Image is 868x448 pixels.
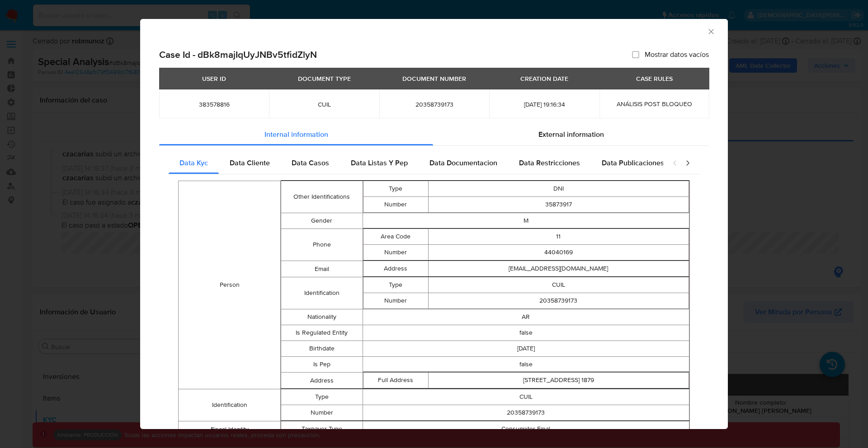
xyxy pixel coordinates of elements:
[281,356,363,372] td: Is Pep
[197,71,231,86] div: USER ID
[281,277,363,309] td: Identification
[179,158,208,168] span: Data Kyc
[179,181,281,389] td: Person
[429,158,497,168] span: Data Documentacion
[363,325,689,341] td: false
[292,158,329,168] span: Data Casos
[264,129,328,140] span: Internal information
[363,356,689,372] td: false
[169,152,663,174] div: Detailed internal info
[617,99,692,108] span: ANÁLISIS POST BLOQUEO
[363,261,428,276] td: Address
[179,421,281,437] td: Fiscal Identity
[632,51,639,58] input: Mostrar datos vacíos
[351,158,408,168] span: Data Listas Y Pep
[281,405,363,420] td: Number
[363,277,428,293] td: Type
[363,213,689,229] td: M
[631,71,678,86] div: CASE RULES
[281,309,363,325] td: Nationality
[428,261,689,276] td: [EMAIL_ADDRESS][DOMAIN_NAME]
[280,100,368,108] span: CUIL
[363,421,689,437] td: Consumidor Final
[281,389,363,405] td: Type
[363,405,689,420] td: 20358739173
[363,229,428,244] td: Area Code
[281,261,363,277] td: Email
[363,341,689,356] td: [DATE]
[179,389,281,421] td: Identification
[500,100,588,108] span: [DATE] 19:16:34
[602,158,664,168] span: Data Publicaciones
[363,181,428,196] td: Type
[428,372,689,388] td: [STREET_ADDRESS] 1879
[363,293,428,308] td: Number
[428,244,689,260] td: 44040169
[281,325,363,341] td: Is Regulated Entity
[428,196,689,212] td: 35873917
[292,71,356,86] div: DOCUMENT TYPE
[515,71,574,86] div: CREATION DATE
[281,372,363,388] td: Address
[645,50,709,59] span: Mostrar datos vacíos
[390,100,478,108] span: 20358739173
[538,129,604,140] span: External information
[281,421,363,437] td: Taxpayer Type
[428,277,689,293] td: CUIL
[363,309,689,325] td: AR
[428,229,689,244] td: 11
[363,389,689,405] td: CUIL
[281,213,363,229] td: Gender
[363,244,428,260] td: Number
[363,196,428,212] td: Number
[428,293,689,308] td: 20358739173
[363,372,428,388] td: Full Address
[140,19,728,429] div: closure-recommendation-modal
[281,181,363,213] td: Other Identifications
[281,341,363,356] td: Birthdate
[159,124,709,145] div: Detailed info
[281,229,363,261] td: Phone
[159,49,317,61] h2: Case Id - dBk8majIqUyJNBv5tfidZlyN
[519,158,580,168] span: Data Restricciones
[707,27,715,35] button: Cerrar ventana
[428,181,689,196] td: DNI
[397,71,472,86] div: DOCUMENT NUMBER
[230,158,270,168] span: Data Cliente
[170,100,258,108] span: 383578816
